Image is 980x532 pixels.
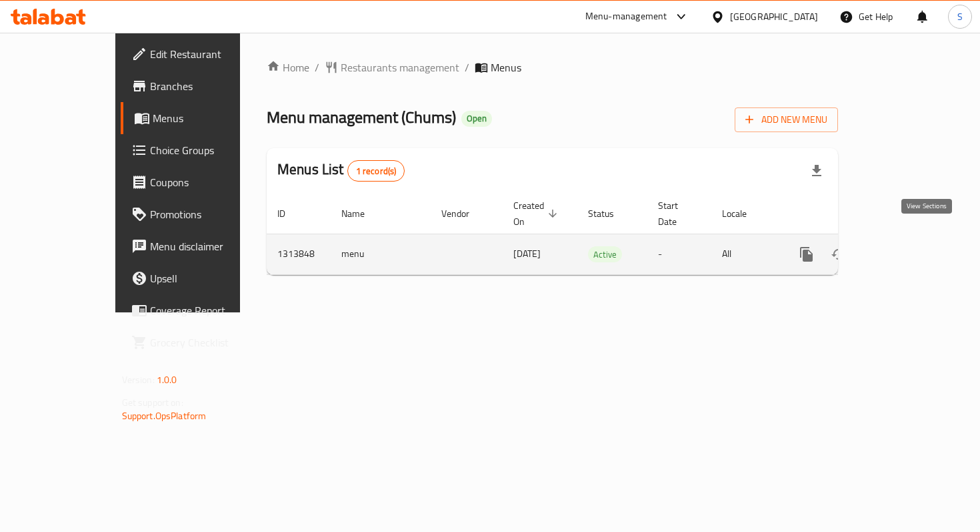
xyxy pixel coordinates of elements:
[585,9,667,25] div: Menu-management
[348,165,405,178] span: 1 record(s)
[121,294,279,326] a: Coverage Report
[267,194,929,275] table: enhanced table
[780,194,929,234] th: Actions
[150,174,268,190] span: Coupons
[150,302,268,318] span: Coverage Report
[722,206,764,222] span: Locale
[461,111,492,127] div: Open
[735,107,838,132] button: Add New Menu
[150,334,268,350] span: Grocery Checklist
[121,70,279,102] a: Branches
[121,230,279,262] a: Menu disclaimer
[150,142,268,158] span: Choice Groups
[267,234,331,274] td: 1313848
[491,59,521,75] span: Menus
[121,326,279,358] a: Grocery Checklist
[315,59,319,75] li: /
[325,59,459,75] a: Restaurants management
[157,371,177,388] span: 1.0.0
[277,160,405,182] h2: Menus List
[647,234,711,274] td: -
[150,206,268,222] span: Promotions
[347,160,405,182] div: Total records count
[153,110,268,126] span: Menus
[121,166,279,198] a: Coupons
[122,371,155,388] span: Version:
[658,198,695,230] span: Start Date
[267,102,456,132] span: Menu management ( Chums )
[513,198,561,230] span: Created On
[121,134,279,166] a: Choice Groups
[121,102,279,134] a: Menus
[121,198,279,230] a: Promotions
[121,38,279,70] a: Edit Restaurant
[150,46,268,62] span: Edit Restaurant
[588,206,631,222] span: Status
[441,206,487,222] span: Vendor
[150,270,268,286] span: Upsell
[121,262,279,294] a: Upsell
[791,238,823,270] button: more
[277,206,303,222] span: ID
[711,234,780,274] td: All
[730,9,818,24] div: [GEOGRAPHIC_DATA]
[122,394,183,411] span: Get support on:
[745,111,827,128] span: Add New Menu
[461,113,492,124] span: Open
[588,246,622,262] div: Active
[341,59,459,75] span: Restaurants management
[957,9,963,24] span: S
[267,59,309,75] a: Home
[465,59,469,75] li: /
[588,247,622,262] span: Active
[801,155,833,187] div: Export file
[267,59,838,75] nav: breadcrumb
[150,78,268,94] span: Branches
[513,245,541,262] span: [DATE]
[122,407,207,425] a: Support.OpsPlatform
[341,206,382,222] span: Name
[331,234,431,274] td: menu
[150,238,268,254] span: Menu disclaimer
